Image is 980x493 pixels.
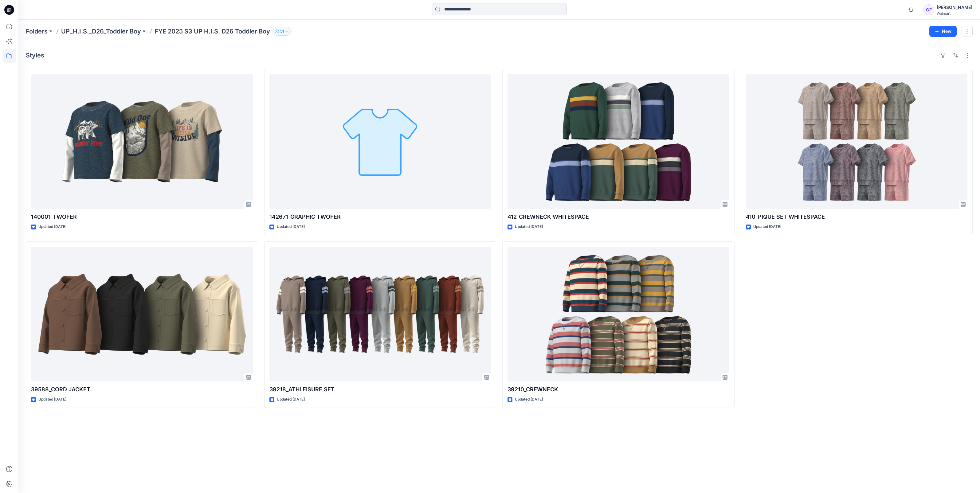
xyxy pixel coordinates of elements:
[31,247,253,381] a: 39588_CORD JACKET
[923,4,934,15] div: GF
[746,74,968,209] a: 410_PIQUE SET WHITESPACE
[31,385,253,394] p: 39588_CORD JACKET
[61,27,141,36] a: UP_H.I.S._D26_Toddler Boy
[508,74,729,209] a: 412_CREWNECK WHITESPACE
[269,213,491,221] p: 142671_GRAPHIC TWOFER
[26,27,48,36] a: Folders
[929,26,957,37] button: New
[155,27,270,36] p: FYE 2025 S3 UP H.I.S. D26 Toddler Boy
[38,396,66,403] p: Updated [DATE]
[753,224,781,230] p: Updated [DATE]
[937,11,972,16] div: Walmart
[269,247,491,381] a: 39218_ATHLEISURE SET
[746,213,968,221] p: 410_PIQUE SET WHITESPACE
[515,224,543,230] p: Updated [DATE]
[277,224,305,230] p: Updated [DATE]
[26,52,44,59] h4: Styles
[38,224,66,230] p: Updated [DATE]
[272,27,292,36] button: 51
[31,74,253,209] a: 140001_TWOFER
[280,28,284,35] p: 51
[515,396,543,403] p: Updated [DATE]
[269,74,491,209] a: 142671_GRAPHIC TWOFER
[508,385,729,394] p: 39210_CREWNECK
[937,4,972,11] div: [PERSON_NAME]
[508,213,729,221] p: 412_CREWNECK WHITESPACE
[508,247,729,381] a: 39210_CREWNECK
[31,213,253,221] p: 140001_TWOFER
[277,396,305,403] p: Updated [DATE]
[269,385,491,394] p: 39218_ATHLEISURE SET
